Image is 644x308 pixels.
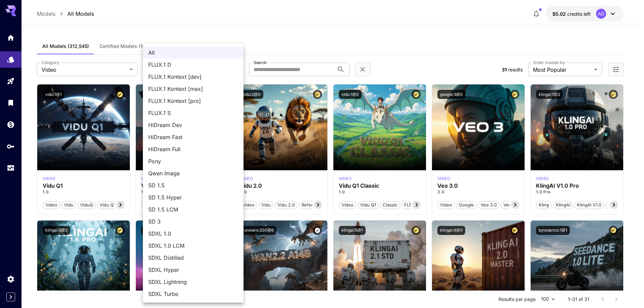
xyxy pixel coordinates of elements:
span: FLUX.1 Kontext [pro] [148,97,238,105]
span: Qwen Image [148,169,238,177]
span: SDXL Hyper [148,266,238,274]
span: FLUX.1 Kontext [max] [148,85,238,93]
span: SD 1.5 Hyper [148,193,238,201]
span: SDXL 1.0 [148,230,238,238]
span: FLUX.1 Kontext [dev] [148,73,238,81]
span: FLUX.1 D [148,61,238,69]
span: SDXL Lightning [148,278,238,286]
span: SD 3 [148,218,238,226]
span: HiDream Fast [148,133,238,141]
span: SD 1.5 LCM [148,205,238,213]
span: SD 1.5 [148,181,238,189]
span: Pony [148,157,238,165]
span: FLUX.1 S [148,109,238,117]
span: HiDream Dev [148,121,238,129]
span: HiDream Full [148,145,238,153]
span: SDXL Distilled [148,254,238,262]
span: All [148,49,238,57]
span: SDXL 1.0 LCM [148,242,238,250]
span: SDXL Turbo [148,290,238,298]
